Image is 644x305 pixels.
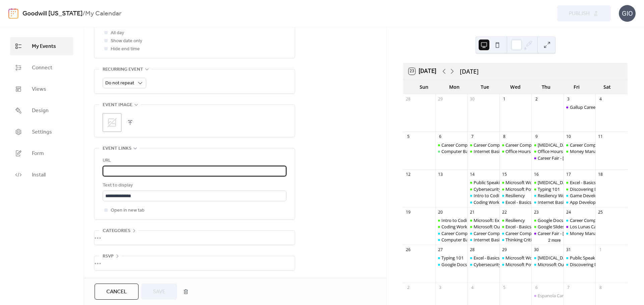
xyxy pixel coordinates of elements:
[106,288,127,296] span: Cancel
[8,8,18,19] img: logo
[570,199,606,205] div: App Development
[103,157,285,165] div: URL
[531,261,563,268] div: Microsoft Outlook
[10,123,73,141] a: Settings
[531,255,563,261] div: Stress Management Workshop
[437,247,443,253] div: 27
[501,285,507,290] div: 5
[563,224,596,230] div: Los Lunas Career Fair
[409,80,439,94] div: Sun
[545,237,563,243] button: 2 more
[435,142,468,148] div: Career Compass North: Career Exploration
[505,142,578,148] div: Career Compass South: Interviewing
[435,255,468,261] div: Typing 101
[598,209,603,215] div: 25
[598,134,603,140] div: 11
[570,230,612,236] div: Money Management
[32,85,46,93] span: Views
[467,230,499,236] div: Career Compass East: Resume/Applying
[32,128,52,136] span: Settings
[534,172,539,177] div: 16
[531,193,563,199] div: Resiliency Workshop
[460,67,479,76] div: [DATE]
[467,142,499,148] div: Career Compass East: Resume/Applying
[566,172,571,177] div: 17
[598,172,603,177] div: 18
[598,247,603,253] div: 1
[111,29,124,37] span: All day
[570,261,604,268] div: Discovering Data
[435,261,468,268] div: Google Docs
[501,247,507,253] div: 29
[474,217,512,223] div: Microsoft: Explorer
[538,217,563,223] div: Google Docs
[437,209,443,215] div: 20
[111,45,140,53] span: Hide end time
[470,134,475,140] div: 7
[499,261,532,268] div: Microsoft PowerPoint
[501,209,507,215] div: 22
[10,37,73,55] a: My Events
[467,224,499,230] div: Microsoft Outlook
[441,230,526,236] div: Career Compass North: Career Exploration
[499,142,532,148] div: Career Compass South: Interviewing
[470,209,475,215] div: 21
[406,172,411,177] div: 12
[435,230,468,236] div: Career Compass North: Career Exploration
[441,217,472,223] div: Intro to Coding
[441,224,477,230] div: Coding Workshop
[32,150,44,158] span: Form
[10,59,73,77] a: Connect
[505,261,549,268] div: Microsoft PowerPoint
[570,217,643,223] div: Career Compass West: Your New Job
[570,193,610,199] div: Game Development
[538,186,560,192] div: Typing 101
[531,142,563,148] div: Stress Management
[85,7,121,20] b: My Calendar
[538,155,606,161] div: Career Fair - [GEOGRAPHIC_DATA]
[474,179,516,185] div: Public Speaking Intro
[505,179,537,185] div: Microsoft Word
[467,217,499,223] div: Microsoft: Explorer
[499,179,532,185] div: Microsoft Word
[538,179,594,185] div: [MEDICAL_DATA] Workshop
[439,80,470,94] div: Mon
[32,171,46,179] span: Install
[474,142,553,148] div: Career Compass East: Resume/Applying
[499,199,532,205] div: Excel - Basics
[467,255,499,261] div: Excel - Basics
[10,101,73,120] a: Design
[10,166,73,184] a: Install
[437,172,443,177] div: 13
[94,256,295,270] div: •••
[505,186,549,192] div: Microsoft PowerPoint
[570,142,643,148] div: Career Compass West: Your New Job
[538,193,579,199] div: Resiliency Workshop
[570,186,604,192] div: Discovering Data
[505,193,525,199] div: Resiliency
[441,237,475,243] div: Computer Basics
[501,172,507,177] div: 15
[538,255,594,261] div: [MEDICAL_DATA] Workshop
[538,261,574,268] div: Microsoft Outlook
[467,261,499,268] div: Cybersecurity
[406,285,411,290] div: 2
[563,186,596,192] div: Discovering Data
[499,148,532,154] div: Office Hours
[538,230,606,236] div: Career Fair - [GEOGRAPHIC_DATA]
[10,80,73,98] a: Views
[499,230,532,236] div: Career Compass South: Interview/Soft Skills
[474,148,503,154] div: Internet Basics
[531,186,563,192] div: Typing 101
[474,186,501,192] div: Cybersecurity
[570,148,612,154] div: Money Management
[467,193,499,199] div: Intro to Coding
[531,179,563,185] div: Stress Management Workshop
[103,181,285,189] div: Text to display
[111,207,145,215] span: Open in new tab
[437,285,443,290] div: 3
[467,237,499,243] div: Internet Basics
[505,217,525,223] div: Resiliency
[538,148,563,154] div: Office Hours
[505,224,531,230] div: Excel - Basics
